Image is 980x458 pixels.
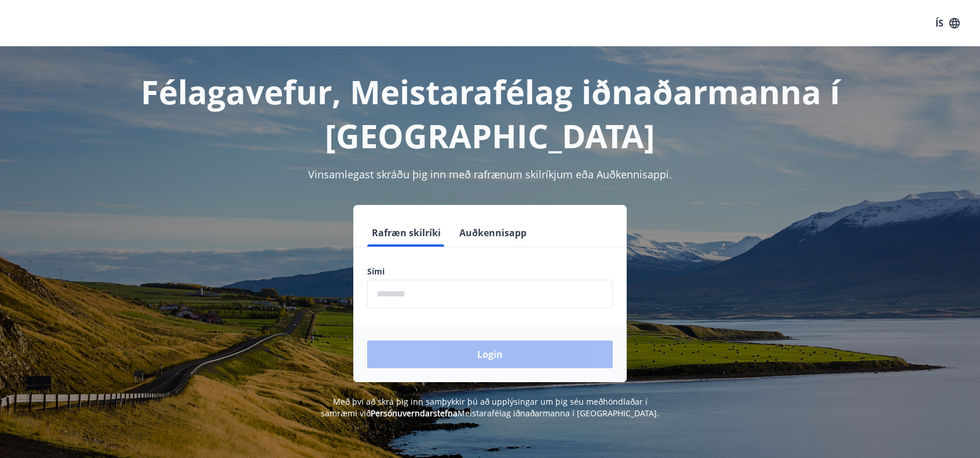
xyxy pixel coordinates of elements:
span: Með því að skrá þig inn samþykkir þú að upplýsingar um þig séu meðhöndlaðar í samræmi við Meistar... [321,396,659,419]
a: Persónuverndarstefna [371,408,458,419]
span: Vinsamlegast skráðu þig inn með rafrænum skilríkjum eða Auðkennisappi. [308,167,672,181]
button: ÍS [929,13,966,34]
h1: Félagavefur, Meistarafélag iðnaðarmanna í [GEOGRAPHIC_DATA] [87,69,893,157]
label: Sími [367,266,613,277]
button: Auðkennisapp [455,219,531,247]
button: Rafræn skilríki [367,219,445,247]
